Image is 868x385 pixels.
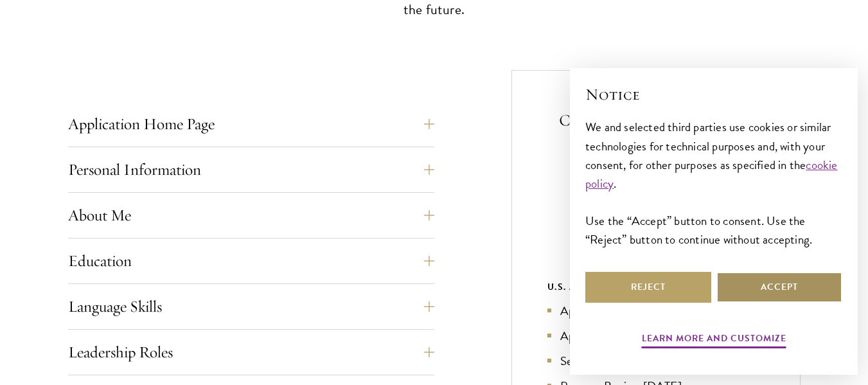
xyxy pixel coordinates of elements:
button: Reject [585,272,711,303]
li: Application [547,301,765,320]
button: Education [68,246,434,276]
button: About Me [68,200,434,231]
li: Selection Cycle: [DATE] – [DATE] [547,352,765,370]
button: Personal Information [68,154,434,185]
button: Accept [716,272,842,303]
button: Leadership Roles [68,337,434,368]
p: Days [547,235,620,248]
div: U.S. and Global Applicants [547,279,765,295]
button: Learn more and customize [642,330,786,350]
h2: 31 [547,186,620,235]
button: Application Home Page [68,109,434,139]
li: Application Deadline: [DATE] 3 p.m. EDT [547,327,765,345]
h5: Current Selection Cycle: Countdown to [DATE] Application Deadline [547,109,765,175]
div: We and selected third parties use cookies or similar technologies for technical purposes and, wit... [585,118,842,248]
button: Language Skills [68,291,434,322]
a: cookie policy [585,156,838,193]
h2: Notice [585,84,842,105]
